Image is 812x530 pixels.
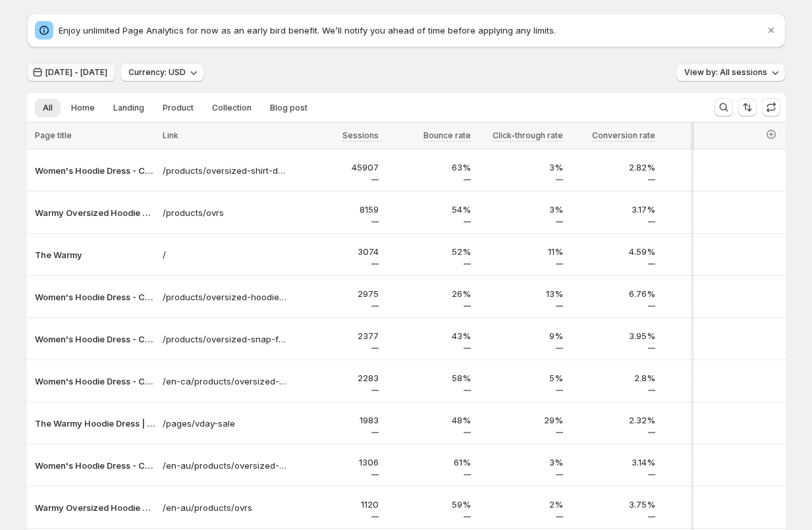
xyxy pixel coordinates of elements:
[387,456,471,469] p: 61%
[479,203,563,216] p: 3%
[479,456,563,469] p: 3%
[571,498,655,511] p: 3.75%
[35,206,155,219] button: Warmy Oversized Hoodie Dress – Ultra-Soft Fleece Sweatshirt Dress for Women (Plus Size S-3XL), Co...
[163,206,286,219] a: /products/ovrs
[163,130,178,140] span: Link
[35,290,155,304] button: Women's Hoodie Dress - Casual Long Sleeve Pullover Sweatshirt Dress
[571,161,655,174] p: 2.82%
[663,203,747,216] p: 6958
[387,245,471,258] p: 52%
[479,498,563,511] p: 2%
[27,63,115,82] button: [DATE] - [DATE]
[71,103,95,113] span: Home
[163,103,194,113] span: Product
[493,130,563,140] span: Click-through rate
[479,245,563,258] p: 11%
[663,329,747,342] p: 2132
[163,248,286,261] a: /
[35,164,155,177] button: Women's Hoodie Dress - Casual Long Sleeve Pullover Sweatshirt Dress
[663,287,747,300] p: 2727
[35,130,72,140] span: Page title
[571,371,655,384] p: 2.8%
[762,21,780,40] button: Dismiss notification
[35,375,155,388] button: Women's Hoodie Dress - Casual Long Sleeve Pullover Sweatshirt Dress
[294,456,379,469] p: 1306
[212,103,252,113] span: Collection
[163,375,286,388] a: /en-ca/products/oversized-shirt-dress
[387,371,471,384] p: 58%
[163,501,286,514] a: /en-au/products/ovrs
[738,98,757,117] button: Sort the results
[35,248,155,261] button: The Warmy
[163,417,286,430] a: /pages/vday-sale
[592,130,655,140] span: Conversion rate
[294,287,379,300] p: 2975
[121,63,204,82] button: Currency: USD
[35,332,155,346] button: Women's Hoodie Dress - Casual Long Sleeve Pullover Sweatshirt Dress
[163,164,286,177] a: /products/oversized-shirt-dress
[35,459,155,472] button: Women's Hoodie Dress - Casual Long Sleeve Pullover Sweatshirt Dress
[387,329,471,342] p: 43%
[45,67,107,78] span: [DATE] - [DATE]
[479,287,563,300] p: 13%
[294,161,379,174] p: 45907
[59,24,765,37] p: Enjoy unlimited Page Analytics for now as an early bird benefit. We’ll notify you ahead of time b...
[663,498,747,511] p: 973
[163,290,286,304] a: /products/oversized-hoodie-dress
[663,413,747,427] p: 1682
[571,245,655,258] p: 4.59%
[479,161,563,174] p: 3%
[294,371,379,384] p: 2283
[294,498,379,511] p: 1120
[387,498,471,511] p: 59%
[571,287,655,300] p: 6.76%
[294,203,379,216] p: 8159
[663,456,747,469] p: 1077
[35,417,155,430] button: The Warmy Hoodie Dress | The Perfect Valentine’s Day Gift
[387,287,471,300] p: 26%
[423,130,471,140] span: Bounce rate
[479,371,563,384] p: 5%
[479,329,563,342] p: 9%
[342,130,379,140] span: Sessions
[270,103,308,113] span: Blog post
[663,371,747,384] p: 1862
[163,459,286,472] a: /en-au/products/oversized-shirt-dress
[35,501,155,514] button: Warmy Oversized Hoodie Dress – Ultra-Soft Fleece Sweatshirt Dress for Women (Plus Size S-3XL), Co...
[294,329,379,342] p: 2377
[571,329,655,342] p: 3.95%
[163,332,286,346] a: /products/oversized-snap-fit-hoodie
[479,413,563,427] p: 29%
[663,161,747,174] p: 35985
[387,161,471,174] p: 63%
[663,245,747,258] p: 2642
[715,98,733,117] button: Search and filter results
[684,67,767,78] span: View by: All sessions
[294,413,379,427] p: 1983
[113,103,144,113] span: Landing
[387,203,471,216] p: 54%
[294,245,379,258] p: 3074
[571,456,655,469] p: 3.14%
[128,67,186,78] span: Currency: USD
[43,103,53,113] span: All
[571,413,655,427] p: 2.32%
[571,203,655,216] p: 3.17%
